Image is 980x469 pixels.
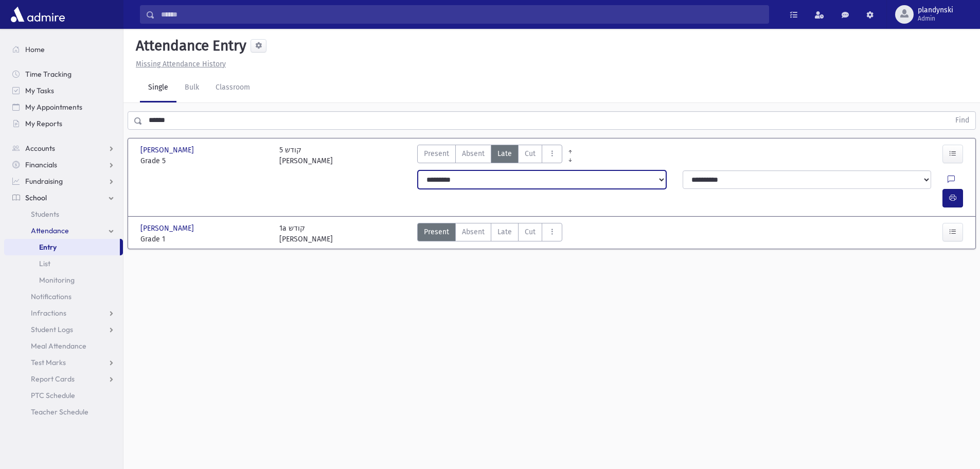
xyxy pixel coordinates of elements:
[132,60,226,68] a: Missing Attendance History
[4,189,123,206] a: School
[31,292,72,301] span: Notifications
[31,210,59,219] span: Students
[417,223,562,245] div: AttTypes
[4,305,123,321] a: Infractions
[31,341,86,351] span: Meal Attendance
[25,70,72,79] span: Time Tracking
[918,14,953,23] span: Admin
[4,338,123,354] a: Meal Attendance
[8,4,67,25] img: AdmirePro
[4,140,123,157] a: Accounts
[462,148,485,159] span: Absent
[4,173,123,189] a: Fundraising
[424,148,449,159] span: Present
[31,407,88,416] span: Teacher Schedule
[136,60,226,68] u: Missing Attendance History
[25,45,45,54] span: Home
[4,272,123,288] a: Monitoring
[140,74,176,102] a: Single
[4,41,123,58] a: Home
[155,5,769,24] input: Search
[140,234,269,245] span: Grade 1
[4,371,123,387] a: Report Cards
[497,148,512,159] span: Late
[31,308,66,318] span: Infractions
[207,74,258,102] a: Classroom
[4,99,123,115] a: My Appointments
[31,325,73,334] span: Student Logs
[39,259,50,268] span: List
[279,145,333,166] div: 5 קודש [PERSON_NAME]
[31,374,75,384] span: Report Cards
[918,6,953,14] span: plandynski
[525,148,536,159] span: Cut
[497,227,512,237] span: Late
[132,37,246,55] h5: Attendance Entry
[4,222,123,239] a: Attendance
[176,74,207,102] a: Bulk
[25,102,82,112] span: My Appointments
[4,387,123,404] a: PTC Schedule
[39,242,57,252] span: Entry
[31,358,66,367] span: Test Marks
[4,115,123,132] a: My Reports
[4,404,123,420] a: Teacher Schedule
[4,82,123,99] a: My Tasks
[25,160,57,169] span: Financials
[279,223,333,245] div: 1a קודש [PERSON_NAME]
[4,288,123,305] a: Notifications
[4,239,120,255] a: Entry
[140,145,196,155] span: [PERSON_NAME]
[25,86,54,95] span: My Tasks
[39,275,75,285] span: Monitoring
[31,226,69,235] span: Attendance
[4,157,123,173] a: Financials
[25,144,55,153] span: Accounts
[949,112,975,129] button: Find
[25,119,62,128] span: My Reports
[4,255,123,272] a: List
[140,155,269,166] span: Grade 5
[140,223,196,234] span: [PERSON_NAME]
[25,193,47,202] span: School
[417,145,562,166] div: AttTypes
[4,66,123,82] a: Time Tracking
[4,206,123,222] a: Students
[424,227,449,237] span: Present
[4,321,123,338] a: Student Logs
[25,177,63,186] span: Fundraising
[31,391,75,400] span: PTC Schedule
[4,354,123,371] a: Test Marks
[462,227,485,237] span: Absent
[525,227,536,237] span: Cut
